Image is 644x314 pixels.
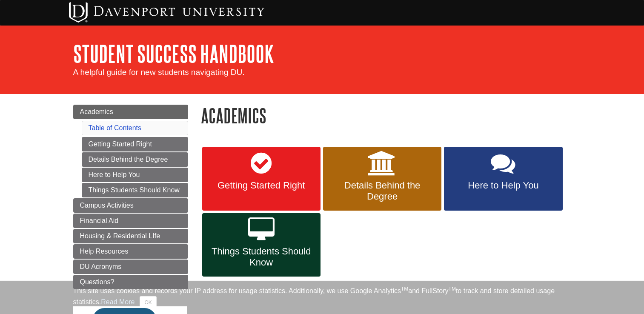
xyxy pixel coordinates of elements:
[323,147,441,211] a: Details Behind the Degree
[73,260,188,274] a: DU Acronyms
[82,137,188,151] a: Getting Started Right
[82,183,188,197] a: Things Students Should Know
[73,105,188,119] a: Academics
[73,68,245,77] span: A helpful guide for new students navigating DU.
[73,286,571,309] div: This site uses cookies and records your IP address for usage statistics. Additionally, we use Goo...
[82,168,188,182] a: Here to Help You
[73,244,188,259] a: Help Resources
[80,108,113,115] span: Academics
[73,214,188,228] a: Financial Aid
[80,278,114,285] span: Questions?
[444,147,562,211] a: Here to Help You
[80,248,129,255] span: Help Resources
[80,263,122,270] span: DU Acronyms
[329,180,435,202] span: Details Behind the Degree
[80,217,119,224] span: Financial Aid
[73,275,188,289] a: Questions?
[80,202,134,209] span: Campus Activities
[202,213,321,277] a: Things Students Should Know
[69,2,264,23] img: Davenport University
[202,147,321,211] a: Getting Started Right
[82,152,188,167] a: Details Behind the Degree
[73,229,188,243] a: Housing & Residential LIfe
[73,40,274,67] a: Student Success Handbook
[450,180,556,191] span: Here to Help You
[209,180,314,191] span: Getting Started Right
[201,105,571,126] h1: Academics
[80,232,160,240] span: Housing & Residential LIfe
[209,246,314,268] span: Things Students Should Know
[73,198,188,213] a: Campus Activities
[89,124,142,131] a: Table of Contents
